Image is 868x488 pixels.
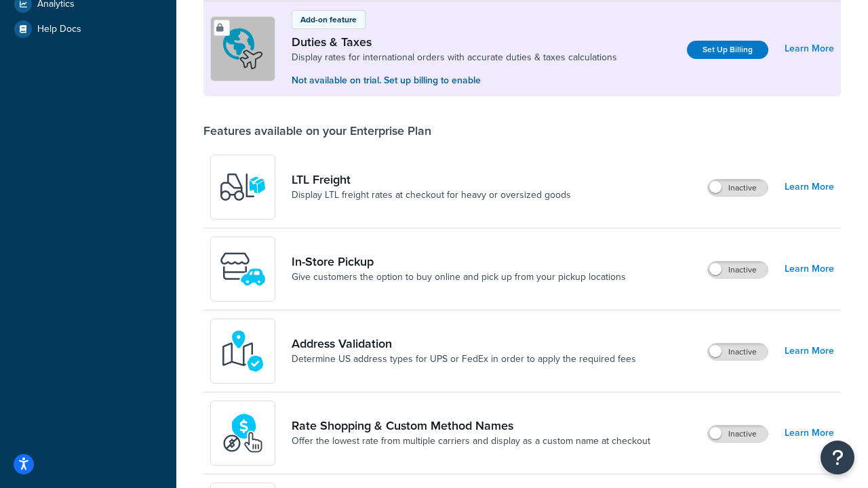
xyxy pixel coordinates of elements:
a: Learn More [785,39,834,58]
a: Set Up Billing [687,41,768,59]
p: Not available on trial. Set up billing to enable [292,73,617,88]
a: Duties & Taxes [292,35,617,49]
label: Inactive [708,426,768,442]
a: Determine US address types for UPS or FedEx in order to apply the required fees [292,352,636,366]
label: Inactive [708,180,768,196]
a: Address Validation [292,336,636,351]
a: Give customers the option to buy online and pick up from your pickup locations [292,270,626,284]
a: Rate Shopping & Custom Method Names [292,418,650,433]
label: Inactive [708,344,768,360]
a: Offer the lowest rate from multiple carriers and display as a custom name at checkout [292,434,650,448]
label: Inactive [708,262,768,278]
span: Help Docs [37,24,81,35]
a: Display LTL freight rates at checkout for heavy or oversized goods [292,188,571,202]
a: In-Store Pickup [292,254,626,269]
button: Open Resource Center [821,441,854,474]
a: Learn More [785,260,834,279]
img: wfgcfpwTIucLEAAAAASUVORK5CYII= [219,245,267,293]
a: Learn More [785,424,834,443]
p: Add-on feature [300,14,357,26]
img: y79ZsPf0fXUFUhFXDzUgf+ktZg5F2+ohG75+v3d2s1D9TjoU8PiyCIluIjV41seZevKCRuEjTPPOKHJsQcmKCXGdfprl3L4q7... [219,163,267,211]
img: icon-duo-feat-rate-shopping-ecdd8bed.png [219,409,267,457]
div: Features available on your Enterprise Plan [203,123,431,138]
a: Learn More [785,178,834,197]
a: Learn More [785,342,834,361]
a: LTL Freight [292,172,571,187]
a: Help Docs [10,17,166,41]
a: Display rates for international orders with accurate duties & taxes calculations [292,51,617,64]
img: kIG8fy0lQAAAABJRU5ErkJggg== [219,327,267,375]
